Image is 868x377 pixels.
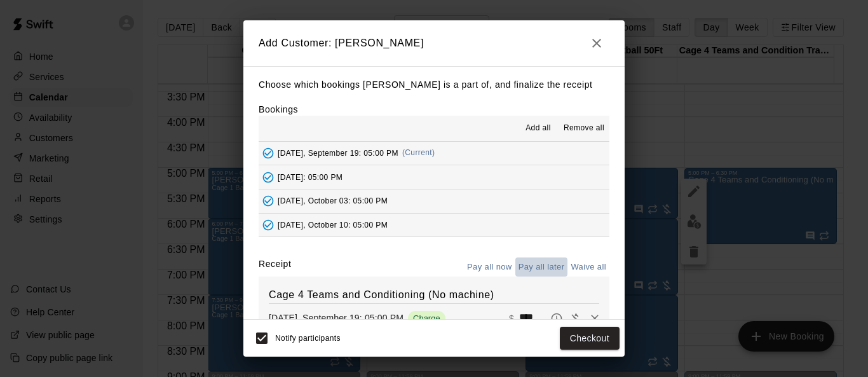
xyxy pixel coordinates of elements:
[515,257,568,277] button: Pay all later
[275,334,341,343] span: Notify participants
[408,313,445,323] span: Charge
[269,287,599,303] h6: Cage 4 Teams and Conditioning (No machine)
[259,189,609,213] button: Added - Collect Payment[DATE], October 03: 05:00 PM
[259,257,291,277] label: Receipt
[278,220,388,229] span: [DATE], October 10: 05:00 PM
[567,257,609,277] button: Waive all
[526,122,551,135] span: Add all
[585,309,604,328] button: Remove
[402,148,435,157] span: (Current)
[518,118,559,139] button: Add all
[259,144,278,163] button: Added - Collect Payment
[259,165,609,189] button: Added - Collect Payment[DATE]: 05:00 PM
[269,312,403,324] p: [DATE], September 19: 05:00 PM
[243,20,625,66] h2: Add Customer: [PERSON_NAME]
[278,148,398,157] span: [DATE], September 19: 05:00 PM
[509,312,514,325] p: $
[259,168,278,187] button: Added - Collect Payment
[259,142,609,165] button: Added - Collect Payment[DATE], September 19: 05:00 PM(Current)
[560,327,620,350] button: Checkout
[278,172,342,181] span: [DATE]: 05:00 PM
[259,214,609,237] button: Added - Collect Payment[DATE], October 10: 05:00 PM
[566,312,585,323] span: Waive payment
[464,257,515,277] button: Pay all now
[278,196,388,205] span: [DATE], October 03: 05:00 PM
[564,122,604,135] span: Remove all
[259,77,609,93] p: Choose which bookings [PERSON_NAME] is a part of, and finalize the receipt
[259,191,278,210] button: Added - Collect Payment
[559,118,609,139] button: Remove all
[259,216,278,235] button: Added - Collect Payment
[259,104,298,114] label: Bookings
[547,312,566,323] span: Pay later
